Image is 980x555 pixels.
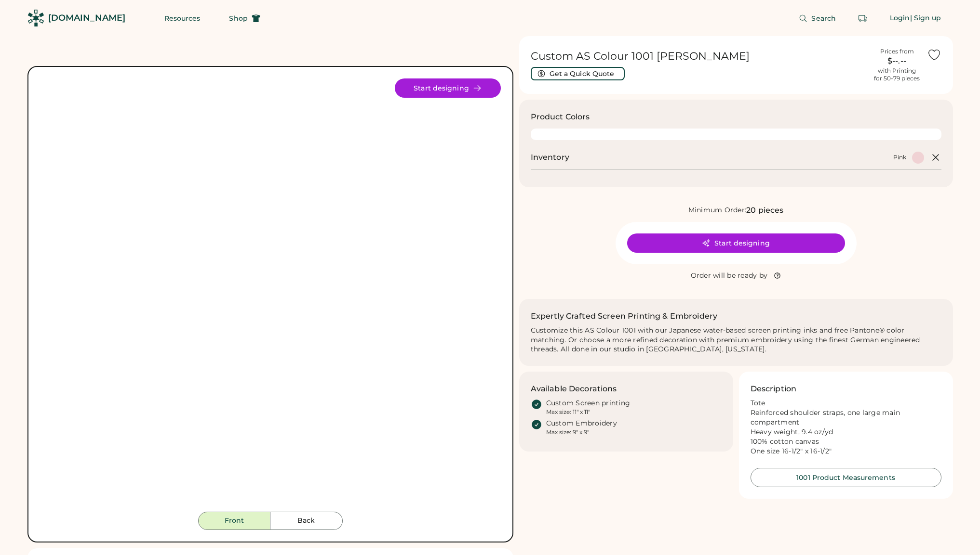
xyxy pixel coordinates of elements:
button: Front [198,512,270,530]
img: 1001 - Pink Front Image [54,78,487,512]
div: [DOMAIN_NAME] [48,12,125,24]
button: Get a Quick Quote [531,67,625,80]
h1: Custom AS Colour 1001 [PERSON_NAME] [531,50,867,63]
div: Tote Reinforced shoulder straps, one large main compartment Heavy weight, 9.4 oz/yd 100% cotton c... [751,399,941,456]
div: $--.-- [873,55,921,67]
div: Custom Screen printing [546,399,631,408]
div: Login [890,13,910,23]
button: 1001 Product Measurements [751,468,941,487]
h3: Available Decorations [531,383,617,395]
h3: Description [751,383,797,395]
h3: Product Colors [531,111,590,123]
div: Max size: 9" x 9" [546,428,589,436]
div: Prices from [880,48,914,55]
div: | Sign up [910,13,941,23]
div: Customize this AS Colour 1001 with our Japanese water-based screen printing inks and free Pantone... [531,326,941,355]
h2: Inventory [531,152,569,163]
div: Max size: 11" x 11" [546,408,590,416]
div: Custom Embroidery [546,419,617,428]
div: Minimum Order: [688,206,747,215]
span: Shop [229,15,247,22]
button: Shop [217,9,271,28]
div: with Printing for 50-79 pieces [874,67,920,82]
button: Search [787,9,847,28]
div: Order will be ready by [691,271,768,281]
button: Start designing [395,78,501,98]
div: 1001 Style Image [54,78,487,512]
button: Resources [153,9,212,28]
span: Search [811,15,836,22]
button: Back [270,512,343,530]
img: Rendered Logo - Screens [27,10,44,26]
div: Pink [893,154,906,161]
div: 20 pieces [746,205,783,216]
h2: Expertly Crafted Screen Printing & Embroidery [531,310,718,322]
button: Retrieve an order [853,9,873,28]
button: Start designing [627,233,845,253]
